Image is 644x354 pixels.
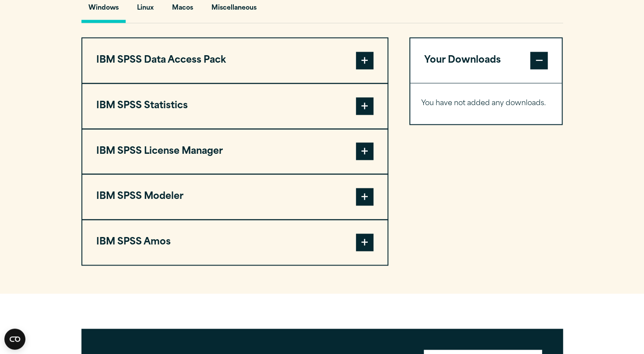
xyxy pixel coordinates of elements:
button: IBM SPSS Modeler [82,174,387,219]
button: IBM SPSS Statistics [82,84,387,128]
button: IBM SPSS Amos [82,220,387,265]
button: IBM SPSS License Manager [82,129,387,174]
p: You have not added any downloads. [421,97,551,110]
button: IBM SPSS Data Access Pack [82,38,387,83]
button: Your Downloads [410,38,562,83]
button: Open CMP widget [4,329,25,350]
div: Your Downloads [410,83,562,124]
